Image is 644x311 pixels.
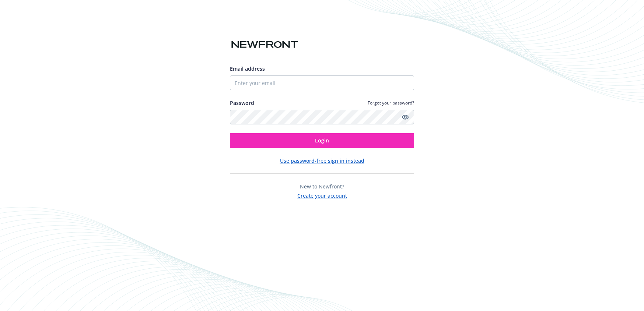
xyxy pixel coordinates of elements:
[297,190,347,199] button: Create your account
[230,38,300,51] img: Newfront logo
[315,137,329,144] span: Login
[300,183,344,190] span: New to Newfront?
[230,133,414,148] button: Login
[230,99,254,107] label: Password
[280,157,364,165] button: Use password-free sign in instead
[230,110,414,124] input: Enter your password
[230,75,414,90] input: Enter your email
[368,100,414,106] a: Forgot your password?
[230,65,265,72] span: Email address
[401,113,410,121] a: Show password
